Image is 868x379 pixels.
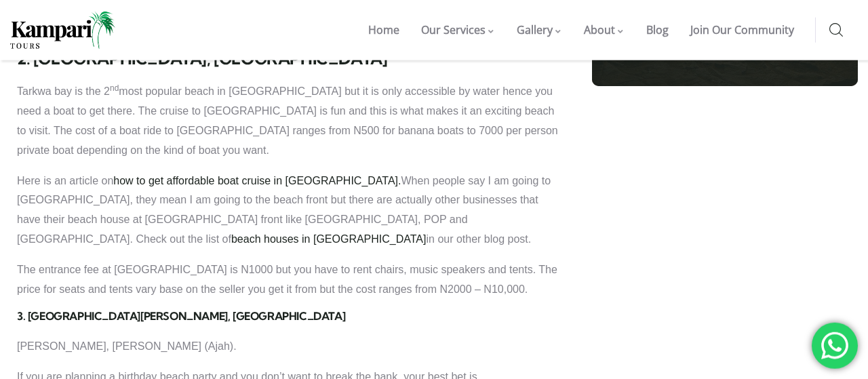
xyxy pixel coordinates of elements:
[10,12,115,49] img: Home
[110,83,119,93] sup: nd
[17,82,565,160] p: Tarkwa bay is the 2 most popular beach in [GEOGRAPHIC_DATA] but it is only accessible by water he...
[690,22,794,37] span: Join Our Community
[17,337,565,357] p: [PERSON_NAME], [PERSON_NAME] (Ajah).
[812,323,858,369] div: 'Chat
[231,233,427,245] a: beach houses in [GEOGRAPHIC_DATA]
[517,22,553,37] span: Gallery
[368,22,399,37] span: Home
[17,172,565,250] p: Here is an article on When people say I am going to [GEOGRAPHIC_DATA], they mean I am going to th...
[421,22,486,37] span: Our Services
[17,309,345,323] strong: 3. [GEOGRAPHIC_DATA][PERSON_NAME], [GEOGRAPHIC_DATA]
[113,175,401,186] a: how to get affordable boat cruise in [GEOGRAPHIC_DATA].
[584,22,615,37] span: About
[17,260,565,300] p: The entrance fee at [GEOGRAPHIC_DATA] is N1000 but you have to rent chairs, music speakers and te...
[646,22,669,37] span: Blog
